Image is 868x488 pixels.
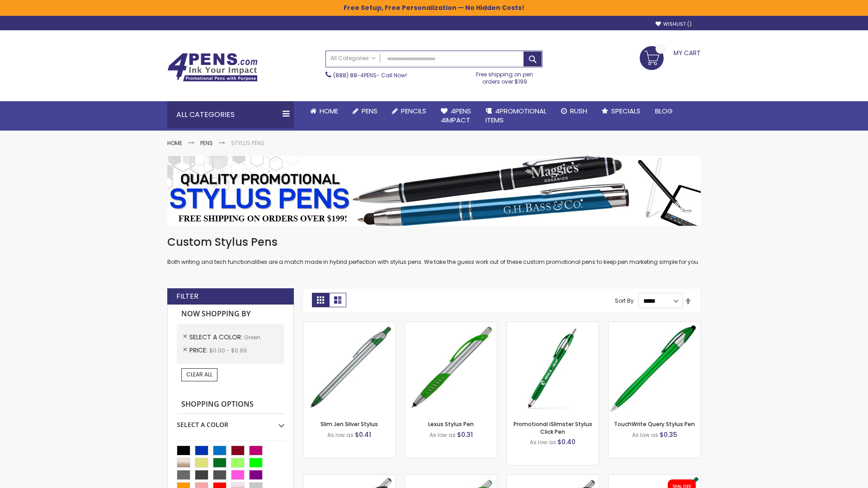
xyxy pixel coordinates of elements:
[611,106,641,116] span: Specials
[609,322,700,414] img: TouchWrite Query Stylus Pen-Green
[594,101,648,121] a: Specials
[321,420,378,428] a: Slim Jen Silver Stylus
[333,71,377,79] a: (888) 88-4PENS
[303,322,395,414] img: Slim Jen Silver Stylus-Green
[303,474,395,482] a: Boston Stylus Pen-Green
[428,420,474,428] a: Lexus Stylus Pen
[186,371,212,378] span: Clear All
[478,101,554,131] a: 4PROMOTIONALITEMS
[570,106,587,116] span: Rush
[434,101,478,131] a: 4Pens4impact
[557,437,576,446] span: $0.40
[167,139,182,147] a: Home
[177,305,284,324] strong: Now Shopping by
[177,414,284,429] div: Select A Color
[632,431,658,439] span: As low as
[303,322,395,329] a: Slim Jen Silver Stylus-Green
[401,106,426,116] span: Pencils
[614,420,695,428] a: TouchWrite Query Stylus Pen
[609,322,700,329] a: TouchWrite Query Stylus Pen-Green
[167,156,701,226] img: Stylus Pens
[231,139,264,147] strong: Stylus Pens
[514,420,592,435] a: Promotional iSlimster Stylus Click Pen
[167,235,701,249] h1: Custom Stylus Pens
[189,346,209,355] span: Price
[615,297,634,305] label: Sort By
[327,431,354,439] span: As low as
[486,106,547,125] span: 4PROMOTIONAL ITEMS
[200,139,213,147] a: Pens
[209,347,247,354] span: $0.00 - $0.99
[167,53,258,82] img: 4Pens Custom Pens and Promotional Products
[345,101,385,121] a: Pens
[507,322,599,329] a: Promotional iSlimster Stylus Click Pen-Green
[609,474,700,482] a: iSlimster II - Full Color-Green
[656,21,692,28] a: Wishlist
[660,430,677,439] span: $0.35
[405,322,497,414] img: Lexus Stylus Pen-Green
[405,474,497,482] a: Boston Silver Stylus Pen-Green
[441,106,471,125] span: 4Pens 4impact
[362,106,377,116] span: Pens
[189,333,244,342] span: Select A Color
[181,368,217,381] a: Clear All
[385,101,434,121] a: Pencils
[320,106,338,116] span: Home
[330,55,376,62] span: All Categories
[429,431,456,439] span: As low as
[177,395,284,414] strong: Shopping Options
[303,101,345,121] a: Home
[467,67,543,85] div: Free shipping on pen orders over $199
[167,235,701,266] div: Both writing and tech functionalities are a match made in hybrid perfection with stylus pens. We ...
[405,322,497,329] a: Lexus Stylus Pen-Green
[457,430,473,439] span: $0.31
[244,333,260,341] span: Green
[507,322,599,414] img: Promotional iSlimster Stylus Click Pen-Green
[176,291,198,301] strong: Filter
[355,430,371,439] span: $0.41
[554,101,594,121] a: Rush
[312,293,329,307] strong: Grid
[648,101,680,121] a: Blog
[167,101,294,128] div: All Categories
[655,106,673,116] span: Blog
[326,51,380,66] a: All Categories
[507,474,599,482] a: Lexus Metallic Stylus Pen-Green
[333,71,407,79] span: - Call Now!
[530,438,556,446] span: As low as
